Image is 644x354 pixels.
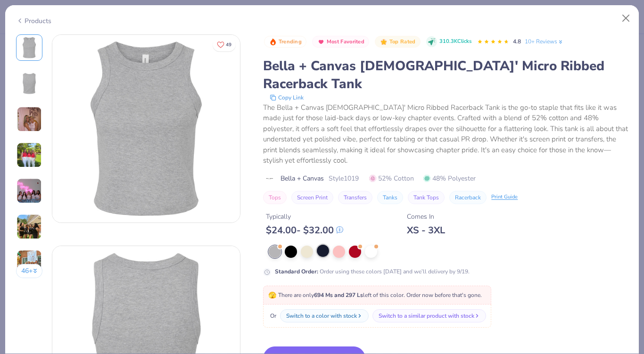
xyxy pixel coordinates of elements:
div: Comes In [407,212,445,222]
button: Switch to a color with stock [280,309,369,322]
button: Screen Print [291,191,333,204]
img: User generated content [17,178,42,204]
div: Order using these colors [DATE] and we’ll delivery by 9/19. [275,267,470,276]
button: Tank Tops [408,191,445,204]
button: Like [213,38,236,51]
button: Switch to a similar product with stock [372,309,486,322]
span: 48% Polyester [423,173,476,183]
div: Typically [266,212,343,222]
span: Top Rated [389,39,416,44]
button: Racerback [449,191,487,204]
button: Transfers [338,191,372,204]
img: Front [52,35,240,222]
button: 46+ [16,264,43,278]
button: Badge Button [264,36,306,48]
div: Products [16,16,51,26]
div: Bella + Canvas [DEMOGRAPHIC_DATA]' Micro Ribbed Racerback Tank [263,57,628,93]
span: 52% Cotton [369,173,414,183]
button: Close [617,9,635,27]
span: Most Favorited [327,39,364,44]
button: Badge Button [312,36,369,48]
span: Bella + Canvas [281,173,324,183]
img: User generated content [17,107,42,132]
span: 49 [226,42,231,47]
img: Top Rated sort [380,38,388,46]
img: User generated content [17,214,42,239]
span: 4.8 [513,38,521,45]
button: Tops [263,191,287,204]
span: 310.3K Clicks [439,38,471,46]
div: Switch to a similar product with stock [379,312,474,320]
img: Most Favorited sort [317,38,325,46]
span: There are only left of this color. Order now before that's gone. [268,291,482,299]
img: User generated content [17,250,42,275]
div: $ 24.00 - $ 32.00 [266,224,343,236]
button: Badge Button [375,36,420,48]
img: Front [18,36,41,59]
img: Back [18,72,41,95]
button: copy to clipboard [267,93,306,102]
div: Print Guide [491,193,518,201]
div: 4.8 Stars [477,34,509,49]
img: Trending sort [269,38,277,46]
a: 10+ Reviews [525,37,564,46]
span: Or [268,312,276,320]
span: Trending [279,39,302,44]
img: brand logo [263,175,276,182]
button: Tanks [377,191,403,204]
div: Switch to a color with stock [286,312,357,320]
strong: Standard Order : [275,268,318,275]
span: 🫣 [268,291,276,300]
img: User generated content [17,142,42,168]
div: The Bella + Canvas [DEMOGRAPHIC_DATA]' Micro Ribbed Racerback Tank is the go-to staple that fits ... [263,102,628,166]
strong: 694 Ms and 297 Ls [314,291,363,299]
div: XS - 3XL [407,224,445,236]
span: Style 1019 [329,173,359,183]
